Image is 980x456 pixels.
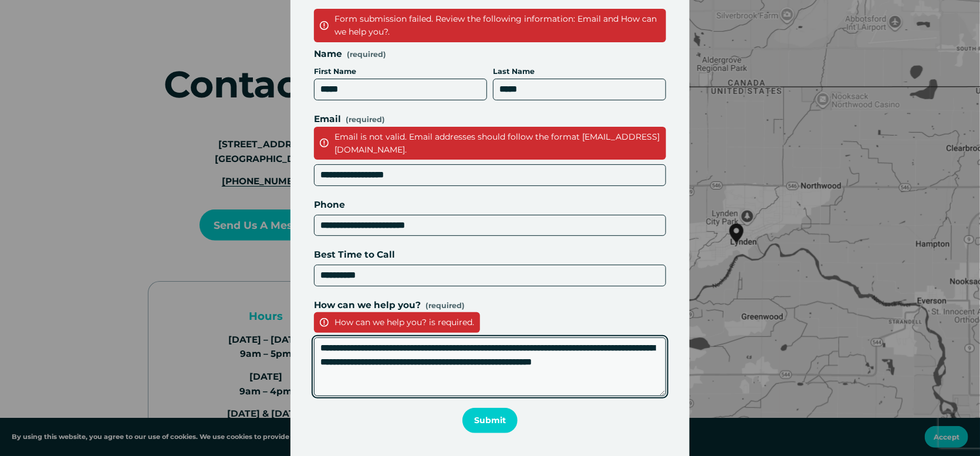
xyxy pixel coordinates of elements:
[314,66,487,79] div: First Name
[314,47,342,62] span: Name
[314,112,341,127] span: Email
[314,248,395,262] span: Best Time to Call
[314,127,666,160] p: Email is not valid. Email addresses should follow the format [EMAIL_ADDRESS][DOMAIN_NAME].
[347,51,386,59] span: (required)
[314,9,666,42] p: Form submission failed. Review the following information: Email and How can we help you?.
[462,408,517,433] button: SubmitSubmit
[425,300,465,312] span: (required)
[346,114,385,126] span: (required)
[474,415,506,425] span: Submit
[314,198,345,212] span: Phone
[314,312,480,332] p: How can we help you? is required.
[314,298,421,313] span: How can we help you?
[493,66,666,79] div: Last Name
